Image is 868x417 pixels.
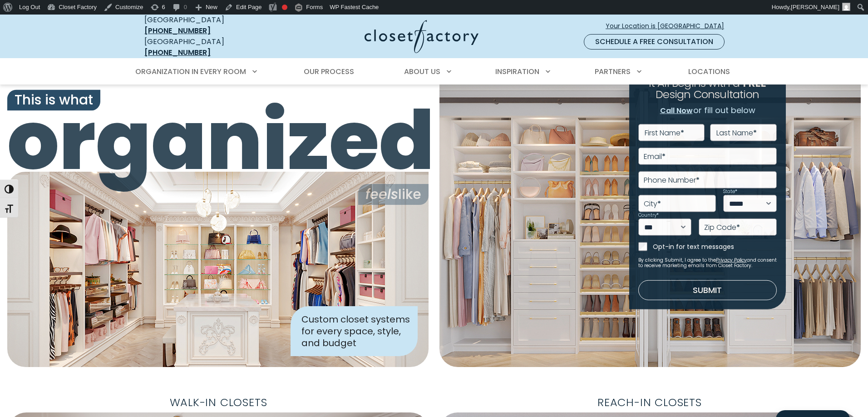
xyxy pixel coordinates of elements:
[365,20,478,53] img: Closet Factory Logo
[135,66,246,77] span: Organization in Every Room
[595,66,631,77] span: Partners
[144,15,276,36] div: [GEOGRAPHIC_DATA]
[365,184,398,204] i: feels
[282,5,287,10] div: Needs improvement
[606,21,731,31] span: Your Location is [GEOGRAPHIC_DATA]
[358,184,429,205] span: like
[404,66,440,77] span: About Us
[163,392,275,412] span: Walk-In Closets
[144,25,211,36] a: [PHONE_NUMBER]
[584,34,725,50] a: Schedule a Free Consultation
[688,66,730,77] span: Locations
[495,66,539,77] span: Inspiration
[791,4,839,10] span: [PERSON_NAME]
[304,66,354,77] span: Our Process
[7,172,429,367] img: Closet Factory designed closet
[129,59,739,84] nav: Primary Menu
[144,36,276,58] div: [GEOGRAPHIC_DATA]
[590,392,709,412] span: Reach-In Closets
[605,18,732,34] a: Your Location is [GEOGRAPHIC_DATA]
[291,306,418,356] div: Custom closet systems for every space, style, and budget
[144,47,211,58] a: [PHONE_NUMBER]
[7,99,429,181] span: organized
